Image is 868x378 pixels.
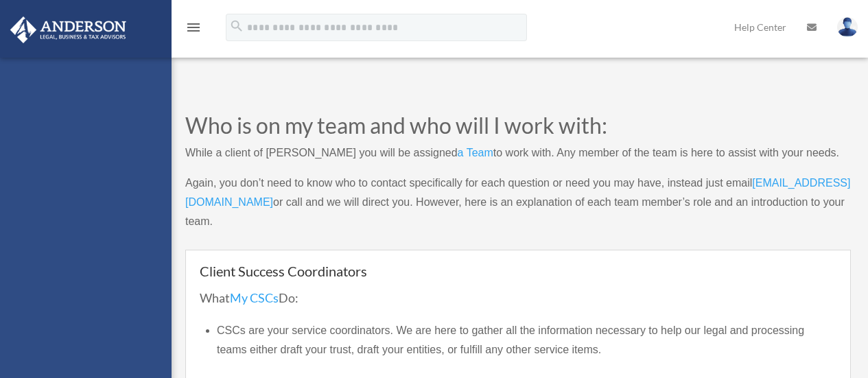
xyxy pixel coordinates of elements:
a: a Team [458,147,493,165]
img: User Pic [837,17,858,37]
span: What Do: [200,290,298,305]
img: Anderson Advisors Platinum Portal [6,16,130,43]
span: CSCs are your service coordinators. We are here to gather all the information necessary to help o... [217,324,804,355]
i: search [229,19,244,34]
p: Again, you don’t need to know who to contact specifically for each question or need you may have,... [185,174,851,231]
a: menu [185,24,202,36]
p: While a client of [PERSON_NAME] you will be assigned to work with. Any member of the team is here... [185,143,851,174]
h2: Who is on my team and who will I work with: [185,115,851,143]
i: menu [185,19,202,36]
a: My CSCs [230,290,279,312]
a: [EMAIL_ADDRESS][DOMAIN_NAME] [185,177,850,215]
h4: Client Success Coordinators [200,264,836,278]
